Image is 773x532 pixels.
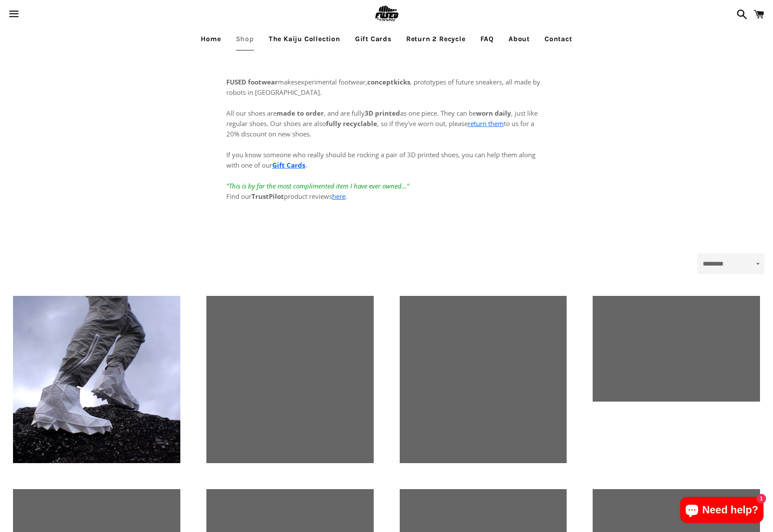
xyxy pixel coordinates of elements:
[326,119,377,128] strong: fully recyclable
[400,296,567,463] a: [3D printed Shoes] - lightweight custom 3dprinted shoes sneakers sandals fused footwear
[678,497,766,525] inbox-online-store-chat: Shopify online store chat
[367,78,410,86] strong: conceptkicks
[226,78,540,97] span: experimental footwear, , prototypes of future sneakers, all made by robots in [GEOGRAPHIC_DATA].
[538,28,579,50] a: Contact
[476,109,511,117] strong: worn daily
[502,28,536,50] a: About
[229,28,261,50] a: Shop
[365,109,400,117] strong: 3D printed
[349,28,398,50] a: Gift Cards
[277,109,324,117] strong: made to order
[226,78,297,86] span: makes
[400,28,472,50] a: Return 2 Recycle
[593,296,760,402] a: Slate-Black
[272,161,305,169] a: Gift Cards
[332,192,346,201] a: here
[262,28,347,50] a: The Kaiju Collection
[226,182,409,190] em: "This is by far the most complimented item I have ever owned..."
[251,192,284,201] strong: TrustPilot
[194,28,227,50] a: Home
[468,119,504,128] a: return them
[226,78,278,86] strong: FUSED footwear
[206,296,374,463] a: [3D printed Shoes] - lightweight custom 3dprinted shoes sneakers sandals fused footwear
[13,296,180,463] a: [3D printed Shoes] - lightweight custom 3dprinted shoes sneakers sandals fused footwear
[474,28,500,50] a: FAQ
[226,97,547,201] p: All our shoes are , and are fully as one piece. They can be , just like regular shoes. Our shoes ...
